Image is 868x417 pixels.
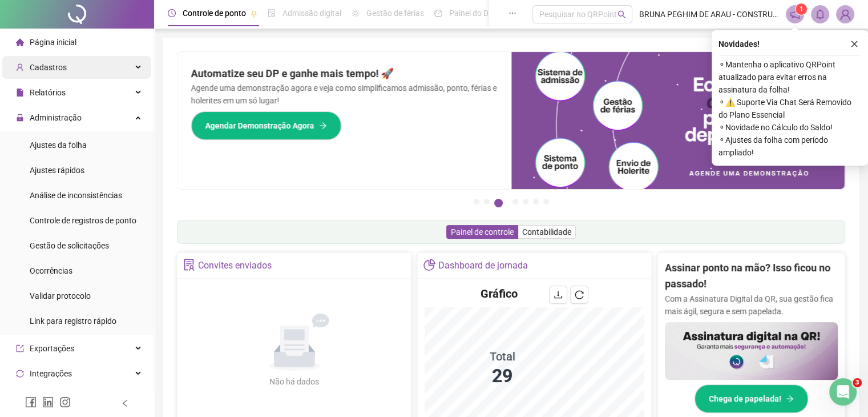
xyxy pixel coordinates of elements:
[16,344,24,352] span: export
[639,8,779,21] span: BRUNA PEGHIM DE ARAU - CONSTRUCENTER O CENTRO DA CONSTRUCAO
[718,58,861,96] span: ⚬ Mantenha o aplicativo QRPoint atualizado para evitar erros na assinatura da folha!
[451,227,514,236] span: Painel de controle
[554,290,563,299] span: download
[352,9,360,17] span: sun
[168,9,176,17] span: clock-circle
[30,113,82,122] span: Administração
[523,199,528,205] button: 5
[30,266,72,275] span: Ocorrências
[494,199,503,207] button: 3
[121,399,129,407] span: left
[423,259,435,271] span: pie-chart
[543,199,549,205] button: 7
[198,256,272,275] div: Convites enviados
[16,63,24,71] span: user-add
[449,9,494,18] span: Painel do DP
[481,286,518,302] h4: Gráfico
[30,166,84,175] span: Ajustes rápidos
[796,3,807,15] sup: 1
[522,227,571,236] span: Contabilidade
[512,199,518,205] button: 4
[30,316,116,326] span: Link para registro rápido
[575,290,584,299] span: reload
[30,241,109,250] span: Gestão de solicitações
[191,82,498,107] p: Agende uma demonstração agora e veja como simplificamos admissão, ponto, férias e holerites em um...
[533,199,539,205] button: 6
[42,396,54,408] span: linkedin
[508,9,516,17] span: ellipsis
[800,5,804,13] span: 1
[850,40,858,48] span: close
[665,292,838,318] p: Com a Assinatura Digital da QR, sua gestão fica mais ágil, segura e sem papelada.
[665,260,838,292] h2: Assinar ponto na mão? Isso ficou no passado!
[30,344,74,353] span: Exportações
[205,119,314,132] span: Agendar Demonstração Agora
[30,141,87,150] span: Ajustes da folha
[718,96,861,121] span: ⚬ ⚠️ Suporte Via Chat Será Removido do Plano Essencial
[59,396,71,408] span: instagram
[183,259,195,271] span: solution
[282,9,341,18] span: Admissão digital
[617,10,626,19] span: search
[709,392,781,405] span: Chega de papelada!
[268,9,276,17] span: file-done
[30,291,91,300] span: Validar protocolo
[25,396,37,408] span: facebook
[16,38,24,46] span: home
[183,9,246,18] span: Controle de ponto
[30,88,66,97] span: Relatórios
[30,369,72,378] span: Integrações
[16,89,24,97] span: file
[853,378,862,387] span: 3
[242,375,347,388] div: Não há dados
[30,63,67,72] span: Cadastros
[30,216,136,225] span: Controle de registros de ponto
[366,9,424,18] span: Gestão de férias
[786,395,794,403] span: arrow-right
[438,256,528,275] div: Dashboard de jornada
[718,121,861,134] span: ⚬ Novidade no Cálculo do Saldo!
[191,66,498,82] h2: Automatize seu DP e ganhe mais tempo! 🚀
[319,122,327,130] span: arrow-right
[30,38,76,47] span: Página inicial
[474,199,479,205] button: 1
[718,134,861,159] span: ⚬ Ajustes da folha com período ampliado!
[16,114,24,122] span: lock
[191,111,341,140] button: Agendar Demonstração Agora
[829,378,857,406] iframe: Intercom live chat
[665,322,838,380] img: banner%2F02c71560-61a6-44d4-94b9-c8ab97240462.png
[511,52,845,189] img: banner%2Fd57e337e-a0d3-4837-9615-f134fc33a8e6.png
[484,199,490,205] button: 2
[30,191,122,200] span: Análise de inconsistências
[790,9,800,19] span: notification
[837,6,854,23] img: 88950
[718,38,760,50] span: Novidades !
[695,384,808,413] button: Chega de papelada!
[434,9,442,17] span: dashboard
[815,9,825,19] span: bell
[251,10,257,17] span: pushpin
[16,370,24,378] span: sync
